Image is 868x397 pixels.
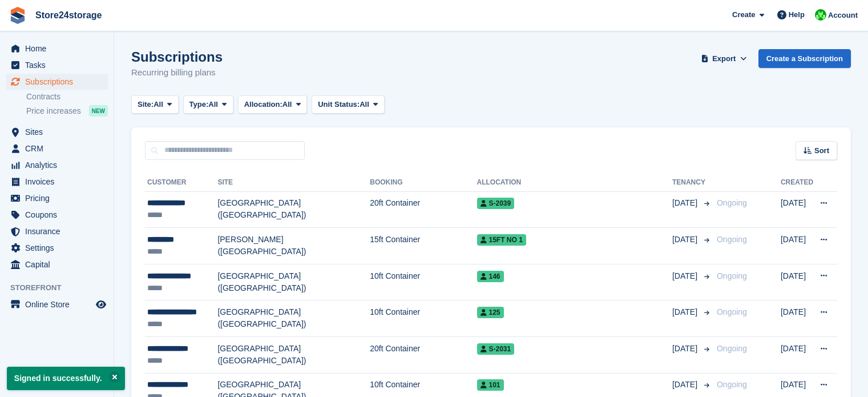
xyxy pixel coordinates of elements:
span: Create [732,9,755,21]
span: Price increases [26,106,81,117]
span: 125 [477,307,504,318]
span: [DATE] [672,343,700,355]
img: stora-icon-8386f47178a22dfd0bd8f6a31ec36ba5ce8667c1dd55bd0f319d3a0aa187defe.svg [9,7,26,24]
button: Unit Status: All [312,95,384,114]
a: menu [6,124,108,140]
td: [PERSON_NAME] ([GEOGRAPHIC_DATA]) [217,228,370,264]
span: All [154,99,163,110]
a: Price increases NEW [26,105,108,117]
span: Ongoing [717,380,747,389]
td: 20ft Container [370,337,477,374]
span: Export [712,53,736,65]
span: Ongoing [717,307,747,316]
span: Allocation: [244,99,282,110]
button: Allocation: All [238,95,308,114]
a: Contracts [26,91,108,102]
span: Ongoing [717,271,747,280]
td: [GEOGRAPHIC_DATA] ([GEOGRAPHIC_DATA]) [217,191,370,228]
button: Type: All [183,95,233,114]
p: Signed in successfully. [7,367,125,390]
td: [GEOGRAPHIC_DATA] ([GEOGRAPHIC_DATA]) [217,264,370,300]
span: Ongoing [717,344,747,353]
td: [DATE] [781,264,813,300]
span: 146 [477,271,504,282]
button: Site: All [131,95,179,114]
span: Sites [25,124,94,140]
a: menu [6,207,108,223]
span: [DATE] [672,306,700,318]
td: [DATE] [781,191,813,228]
a: menu [6,190,108,206]
span: Account [828,10,858,21]
span: Sort [814,145,829,157]
span: Coupons [25,207,94,223]
span: Analytics [25,157,94,173]
button: Export [699,49,749,68]
td: 15ft Container [370,228,477,264]
a: menu [6,57,108,73]
a: menu [6,256,108,272]
span: [DATE] [672,234,700,246]
span: S-2039 [477,198,515,209]
a: menu [6,296,108,312]
th: Tenancy [672,174,712,192]
span: All [208,99,218,110]
a: Create a Subscription [758,49,851,68]
span: [DATE] [672,197,700,209]
span: Settings [25,240,94,256]
a: menu [6,74,108,90]
a: Store24storage [31,6,107,25]
td: [GEOGRAPHIC_DATA] ([GEOGRAPHIC_DATA]) [217,337,370,374]
div: NEW [89,105,108,117]
span: Subscriptions [25,74,94,90]
a: menu [6,157,108,173]
span: Ongoing [717,235,747,244]
img: Tracy Harper [815,9,826,21]
span: All [360,99,369,110]
a: menu [6,240,108,256]
a: menu [6,141,108,157]
th: Allocation [477,174,672,192]
span: All [282,99,292,110]
span: Capital [25,256,94,272]
span: Home [25,41,94,57]
span: S-2031 [477,343,515,355]
a: menu [6,174,108,190]
p: Recurring billing plans [131,66,223,79]
span: Type: [189,99,209,110]
span: Site: [138,99,154,110]
span: Online Store [25,296,94,312]
span: [DATE] [672,270,700,282]
td: [DATE] [781,228,813,264]
td: 10ft Container [370,300,477,337]
th: Created [781,174,813,192]
span: [DATE] [672,379,700,391]
td: [DATE] [781,300,813,337]
span: Help [789,9,805,21]
span: 15FT No 1 [477,234,526,246]
a: menu [6,223,108,239]
a: Preview store [94,298,108,311]
td: [GEOGRAPHIC_DATA] ([GEOGRAPHIC_DATA]) [217,300,370,337]
span: Storefront [10,282,114,294]
a: menu [6,41,108,57]
h1: Subscriptions [131,49,223,65]
td: 10ft Container [370,264,477,300]
span: Tasks [25,57,94,73]
span: Invoices [25,174,94,190]
span: Insurance [25,223,94,239]
th: Customer [145,174,217,192]
td: 20ft Container [370,191,477,228]
span: Pricing [25,190,94,206]
span: CRM [25,141,94,157]
span: 101 [477,379,504,391]
th: Site [217,174,370,192]
span: Unit Status: [318,99,360,110]
th: Booking [370,174,477,192]
td: [DATE] [781,337,813,374]
span: Ongoing [717,198,747,207]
